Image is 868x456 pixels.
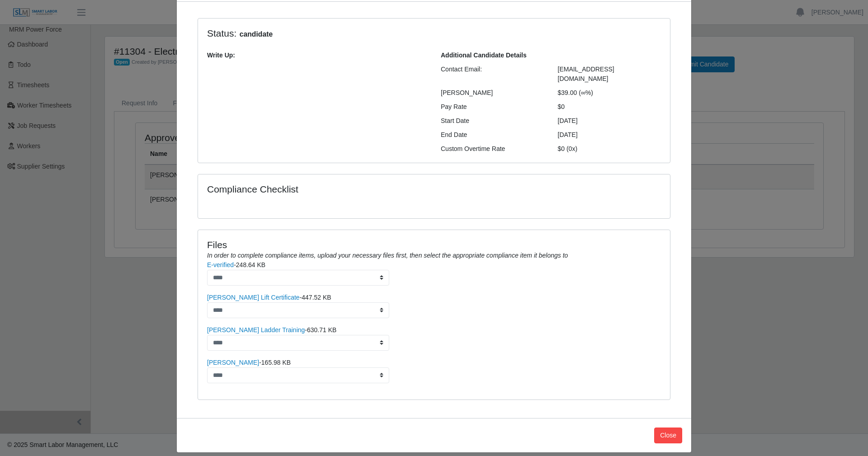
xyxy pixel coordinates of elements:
span: [EMAIL_ADDRESS][DOMAIN_NAME] [558,66,614,82]
div: $0 [551,102,668,112]
div: [DATE] [551,116,668,126]
div: Pay Rate [434,102,551,112]
button: Close [654,428,682,443]
h4: Compliance Checklist [207,183,505,195]
h4: Status: [207,28,544,40]
a: E-verified [207,261,234,268]
span: candidate [236,29,275,40]
i: In order to complete compliance items, upload your necessary files first, then select the appropr... [207,252,568,259]
a: [PERSON_NAME] Ladder Training [207,326,305,334]
div: $39.00 (∞%) [551,88,668,98]
h4: Files [207,239,661,250]
span: 248.64 KB [236,261,265,268]
li: - [207,358,661,383]
li: - [207,260,661,286]
a: [PERSON_NAME] Lift Certificate [207,294,300,301]
div: End Date [434,130,551,140]
span: 447.52 KB [302,294,331,301]
span: [DATE] [558,131,578,138]
b: Write Up: [207,52,235,59]
li: - [207,325,661,351]
a: [PERSON_NAME] [207,359,259,366]
div: Custom Overtime Rate [434,144,551,154]
div: Start Date [434,116,551,126]
div: [PERSON_NAME] [434,88,551,98]
li: - [207,293,661,318]
span: 630.71 KB [307,326,336,334]
b: Additional Candidate Details [441,52,527,59]
span: $0 (0x) [558,145,578,152]
div: Contact Email: [434,65,551,84]
span: 165.98 KB [261,359,291,366]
